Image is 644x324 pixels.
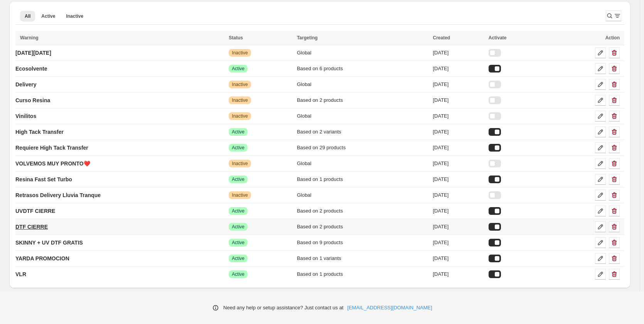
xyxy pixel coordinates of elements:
span: Active [232,255,244,262]
a: YARDA PROMOCION [15,252,69,265]
div: [DATE] [433,175,484,183]
span: Targeting [297,35,318,40]
div: [DATE] [433,144,484,152]
span: Created [433,35,450,40]
span: Inactive [232,160,248,167]
div: Based on 6 products [297,65,428,73]
div: [DATE] [433,128,484,136]
span: Active [41,13,55,19]
p: High Tack Transfer [15,128,64,136]
div: [DATE] [433,223,484,231]
p: Vinilitos [15,112,36,120]
div: [DATE] [433,81,484,88]
p: Resina Fast Set Turbo [15,175,72,183]
span: Activate [489,35,507,40]
span: Inactive [232,81,248,88]
span: Inactive [232,113,248,119]
p: Curso Resina [15,96,50,104]
div: Based on 1 variants [297,255,428,262]
div: Global [297,160,428,167]
span: Status [229,35,243,40]
div: Based on 2 products [297,207,428,215]
span: Active [232,224,244,230]
a: Requiere High Tack Transfer [15,142,88,154]
a: VOLVEMOS MUY PRONTO❤️ [15,157,90,170]
div: Based on 2 products [297,96,428,104]
div: Global [297,49,428,57]
div: [DATE] [433,160,484,167]
a: Resina Fast Set Turbo [15,173,72,186]
span: Inactive [232,97,248,103]
span: Active [232,176,244,182]
a: Vinilitos [15,110,36,122]
div: Global [297,81,428,88]
p: DTF CIERRE [15,223,48,231]
p: [DATE][DATE] [15,49,51,57]
div: Based on 9 products [297,239,428,246]
div: Based on 1 products [297,175,428,183]
span: Inactive [232,192,248,198]
div: Global [297,112,428,120]
div: [DATE] [433,96,484,104]
div: [DATE] [433,112,484,120]
p: Requiere High Tack Transfer [15,144,88,152]
p: Retrasos Delivery Lluvia Tranque [15,191,101,199]
a: Curso Resina [15,94,50,106]
span: Active [232,66,244,72]
div: Based on 2 products [297,223,428,231]
a: SKINNY + UV DTF GRATIS [15,236,83,249]
div: Based on 2 variants [297,128,428,136]
div: Global [297,191,428,199]
span: Inactive [66,13,83,19]
p: Delivery [15,81,36,88]
div: [DATE] [433,207,484,215]
a: Delivery [15,78,36,91]
p: SKINNY + UV DTF GRATIS [15,239,83,246]
p: UVDTF CIERRE [15,207,55,215]
span: Inactive [232,50,248,56]
span: Active [232,271,244,277]
span: All [25,13,30,19]
span: Active [232,240,244,246]
span: Active [232,208,244,214]
div: [DATE] [433,191,484,199]
div: [DATE] [433,270,484,278]
p: VOLVEMOS MUY PRONTO❤️ [15,160,90,167]
div: [DATE] [433,65,484,73]
a: DTF CIERRE [15,221,48,233]
div: Based on 1 products [297,270,428,278]
a: Ecosolvente [15,62,47,75]
div: [DATE] [433,49,484,57]
a: High Tack Transfer [15,126,64,138]
a: Retrasos Delivery Lluvia Tranque [15,189,101,201]
span: Active [232,145,244,151]
span: Warning [20,35,39,40]
p: YARDA PROMOCION [15,255,69,262]
span: Active [232,129,244,135]
button: Search and filter results [606,10,621,21]
span: Action [605,35,620,40]
a: [DATE][DATE] [15,47,51,59]
a: VLR [15,268,26,280]
p: Ecosolvente [15,65,47,73]
p: VLR [15,270,26,278]
a: UVDTF CIERRE [15,205,55,217]
a: [EMAIL_ADDRESS][DOMAIN_NAME] [347,304,432,312]
div: [DATE] [433,239,484,246]
div: [DATE] [433,255,484,262]
div: Based on 29 products [297,144,428,152]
